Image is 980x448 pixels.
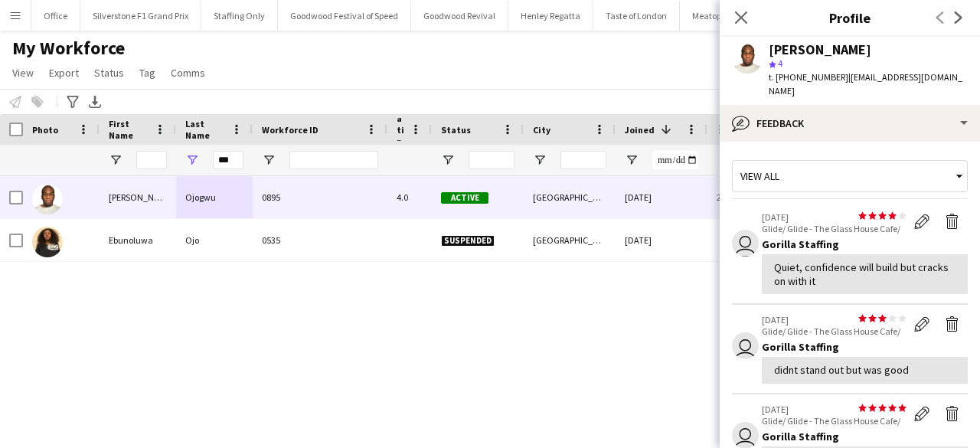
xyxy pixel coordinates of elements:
input: Status Filter Input [469,151,514,169]
button: Staffing Only [201,1,278,31]
span: Photo [32,124,58,136]
span: Suspended [441,235,495,247]
div: Ojo [176,219,253,261]
button: Silverstone F1 Grand Prix [80,1,201,31]
span: View all [740,169,779,183]
span: t. [PHONE_NUMBER] [769,71,848,83]
span: Workforce ID [262,124,318,136]
div: 0895 [253,176,387,218]
button: Open Filter Menu [441,153,455,167]
img: Ebunoluwa Ojo [32,227,63,257]
button: Meatopia [680,1,742,31]
button: Open Filter Menu [109,153,122,167]
button: Goodwood Festival of Speed [278,1,411,31]
input: Last Name Filter Input [213,151,243,169]
a: Export [43,63,85,83]
p: Glide/ Glide - The Glass House Cafe/ [762,223,906,234]
div: Gorilla Staffing [762,430,968,443]
span: Last Name [185,118,225,141]
div: Gorilla Staffing [762,340,968,354]
div: [PERSON_NAME] [769,43,871,57]
button: Open Filter Menu [185,153,199,167]
span: | [EMAIL_ADDRESS][DOMAIN_NAME] [769,71,962,96]
span: View [12,66,34,80]
div: 4.0 [387,176,432,218]
a: View [6,63,40,83]
a: Tag [133,63,162,83]
button: Open Filter Menu [625,153,639,167]
span: Status [441,124,471,136]
span: 4 [778,57,782,69]
div: [DATE] [616,219,707,261]
p: [DATE] [762,314,906,325]
input: Workforce ID Filter Input [289,151,378,169]
input: Joined Filter Input [652,151,698,169]
app-action-btn: Export XLSX [86,93,104,111]
button: Open Filter Menu [533,153,547,167]
span: Active [441,192,488,204]
button: Taste of London [593,1,680,31]
div: Feedback [720,105,980,142]
div: [DATE] [616,176,707,218]
p: [DATE] [762,404,906,415]
p: Glide/ Glide - The Glass House Cafe/ [762,415,906,427]
span: My Workforce [12,37,125,60]
button: Office [31,1,80,31]
div: [GEOGRAPHIC_DATA] [524,176,616,218]
div: Ebunoluwa [100,219,176,261]
span: City [533,124,550,136]
div: Gorilla Staffing [762,237,968,251]
span: Rating [397,101,404,159]
div: 277 days [707,176,737,218]
span: Comms [171,66,205,80]
div: Ojogwu [176,176,253,218]
img: Julian Ojogwu [32,184,63,214]
span: First Name [109,118,149,141]
h3: Profile [720,8,980,28]
button: Open Filter Menu [262,153,276,167]
span: Export [49,66,79,80]
input: First Name Filter Input [136,151,167,169]
app-action-btn: Advanced filters [64,93,82,111]
div: [GEOGRAPHIC_DATA] [524,219,616,261]
p: Glide/ Glide - The Glass House Cafe/ [762,325,906,337]
input: City Filter Input [560,151,606,169]
div: 0535 [253,219,387,261]
span: Status [94,66,124,80]
a: Status [88,63,130,83]
span: Joined [625,124,655,136]
p: [DATE] [762,211,906,223]
button: Henley Regatta [508,1,593,31]
span: Tag [139,66,155,80]
button: Goodwood Revival [411,1,508,31]
div: [PERSON_NAME] [100,176,176,218]
div: Quiet, confidence will build but cracks on with it [774,260,955,288]
a: Comms [165,63,211,83]
div: didnt stand out but was good [774,363,955,377]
